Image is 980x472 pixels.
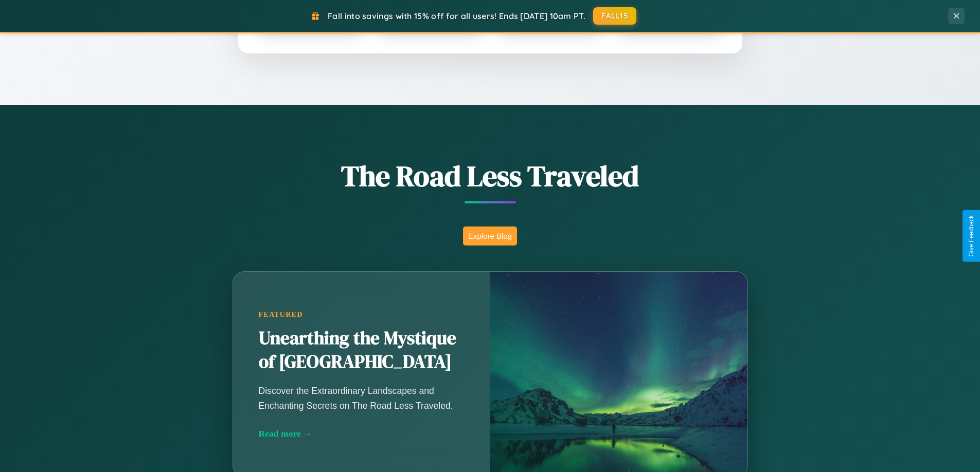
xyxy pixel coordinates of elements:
h2: Unearthing the Mystique of [GEOGRAPHIC_DATA] [259,327,465,374]
div: Featured [259,310,465,319]
div: Read more → [259,428,465,439]
p: Discover the Extraordinary Landscapes and Enchanting Secrets on The Road Less Traveled. [259,384,465,412]
button: Explore Blog [463,226,517,246]
div: Give Feedback [968,215,975,257]
span: Fall into savings with 15% off for all users! Ends [DATE] 10am PT. [328,11,585,21]
h1: The Road Less Traveled [182,156,799,196]
button: FALL15 [593,7,636,25]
